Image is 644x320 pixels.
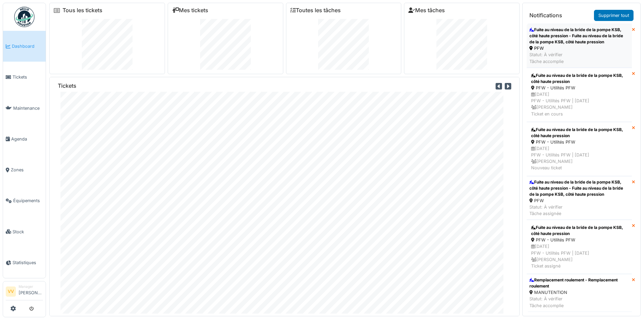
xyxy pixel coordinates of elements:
a: Fuite au niveau de la bride de la pompe KSB, côté haute pression PFW - Utilités PFW [DATE]PFW - U... [527,220,632,274]
span: Stock [13,229,43,235]
div: PFW [529,197,629,204]
div: Fuite au niveau de la bride de la pompe KSB, côté haute pression [531,72,627,85]
h6: Notifications [529,12,562,19]
span: Équipements [13,197,43,204]
div: PFW - Utilités PFW [531,85,627,91]
li: [PERSON_NAME] [19,284,43,299]
div: MANUTENTION [529,289,629,296]
span: Zones [11,167,43,173]
div: PFW - Utilités PFW [531,139,627,145]
h6: Tickets [58,83,76,89]
div: Statut: À vérifier Tâche accomplie [529,51,629,64]
a: Zones [3,154,46,185]
a: Stock [3,216,46,247]
a: Dashboard [3,31,46,62]
a: Fuite au niveau de la bride de la pompe KSB, côté haute pression PFW - Utilités PFW [DATE]PFW - U... [527,122,632,176]
div: Fuite au niveau de la bride de la pompe KSB, côté haute pression - Fuite au niveau de la bride de... [529,27,629,45]
div: [DATE] PFW - Utilités PFW | [DATE] [PERSON_NAME] Ticket assigné [531,243,627,269]
a: Toutes les tâches [290,7,341,14]
div: [DATE] PFW - Utilités PFW | [DATE] [PERSON_NAME] Nouveau ticket [531,145,627,171]
a: Fuite au niveau de la bride de la pompe KSB, côté haute pression PFW - Utilités PFW [DATE]PFW - U... [527,68,632,122]
span: Tickets [13,74,43,80]
a: Mes tâches [408,7,445,14]
a: Supprimer tout [594,10,634,21]
span: Statistiques [13,259,43,266]
a: Équipements [3,185,46,216]
div: Remplacement roulement - Remplacement roulement [529,277,629,289]
div: PFW - Utilités PFW [531,237,627,243]
a: Mes tickets [172,7,208,14]
div: Statut: À vérifier Tâche accomplie [529,296,629,308]
div: [DATE] PFW - Utilités PFW | [DATE] [PERSON_NAME] Ticket en cours [531,91,627,117]
span: Agenda [11,136,43,142]
li: VV [6,286,16,297]
div: Fuite au niveau de la bride de la pompe KSB, côté haute pression [531,225,627,237]
a: Agenda [3,124,46,154]
a: Fuite au niveau de la bride de la pompe KSB, côté haute pression - Fuite au niveau de la bride de... [527,176,632,220]
a: Maintenance [3,93,46,124]
div: Manager [19,284,43,289]
div: Fuite au niveau de la bride de la pompe KSB, côté haute pression - Fuite au niveau de la bride de... [529,179,629,197]
a: VV Manager[PERSON_NAME] [6,284,43,300]
a: Tous les tickets [63,7,102,14]
div: Fuite au niveau de la bride de la pompe KSB, côté haute pression [531,127,627,139]
a: Tickets [3,62,46,92]
span: Maintenance [13,105,43,111]
div: PFW [529,45,629,51]
img: Badge_color-CXgf-gQk.svg [14,7,34,27]
div: Statut: À vérifier Tâche assignée [529,204,629,217]
a: Fuite au niveau de la bride de la pompe KSB, côté haute pression - Fuite au niveau de la bride de... [527,24,632,68]
span: Dashboard [12,43,43,49]
a: Statistiques [3,247,46,278]
a: Remplacement roulement - Remplacement roulement MANUTENTION Statut: À vérifierTâche accomplie [527,274,632,312]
